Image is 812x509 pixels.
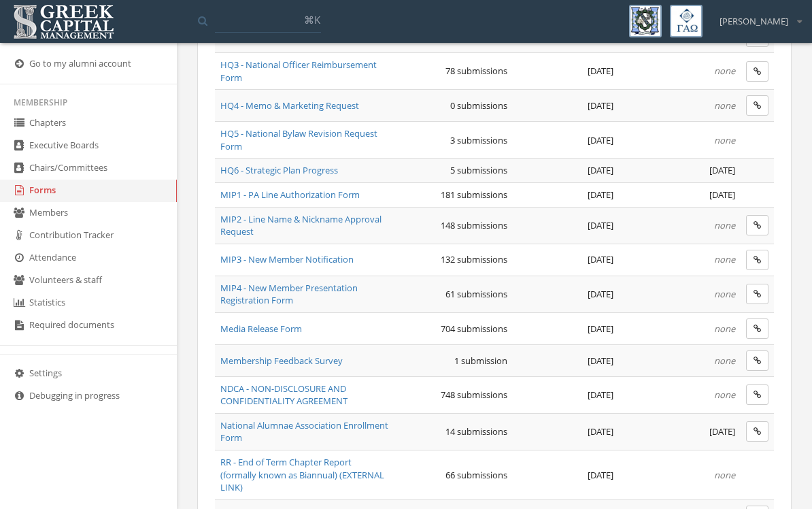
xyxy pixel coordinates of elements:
[714,355,735,367] em: none
[445,288,507,300] span: 61 submissions
[513,122,619,159] td: [DATE]
[714,253,735,265] em: none
[304,13,320,27] span: ⌘K
[714,389,735,401] em: none
[714,469,735,481] em: none
[450,134,507,146] span: 3 submissions
[220,253,354,265] a: MIP3 - New Member Notification
[220,382,348,408] a: NDCA - NON-DISCLOSURE AND CONFIDENTIALITY AGREEMENT
[513,90,619,122] td: [DATE]
[445,469,507,481] span: 66 submissions
[220,323,302,335] a: Media Release Form
[714,323,735,335] em: none
[441,219,507,231] span: 148 submissions
[220,188,360,201] a: MIP1 - PA Line Authorization Form
[619,182,741,207] td: [DATE]
[513,244,619,276] td: [DATE]
[445,65,507,77] span: 78 submissions
[513,53,619,90] td: [DATE]
[220,213,382,238] a: MIP2 - Line Name & Nickname Approval Request
[714,219,735,231] em: none
[220,127,377,152] a: HQ5 - National Bylaw Revision Request Form
[714,288,735,300] em: none
[619,413,741,450] td: [DATE]
[513,276,619,312] td: [DATE]
[450,99,507,112] span: 0 submissions
[513,413,619,450] td: [DATE]
[513,312,619,344] td: [DATE]
[714,99,735,112] em: none
[220,419,388,444] a: National Alumnae Association Enrollment Form
[441,188,507,201] span: 181 submissions
[220,355,343,367] a: Membership Feedback Survey
[445,425,507,438] span: 14 submissions
[220,282,358,307] a: MIP4 - New Member Presentation Registration Form
[220,99,359,112] a: HQ4 - Memo & Marketing Request
[513,450,619,500] td: [DATE]
[619,159,741,183] td: [DATE]
[513,376,619,413] td: [DATE]
[441,253,507,265] span: 132 submissions
[441,323,507,335] span: 704 submissions
[450,164,507,176] span: 5 submissions
[513,207,619,244] td: [DATE]
[513,159,619,183] td: [DATE]
[220,164,338,176] a: HQ6 - Strategic Plan Progress
[714,134,735,146] em: none
[513,344,619,376] td: [DATE]
[513,182,619,207] td: [DATE]
[711,5,802,28] div: [PERSON_NAME]
[720,15,788,28] span: [PERSON_NAME]
[220,456,384,493] a: RR - End of Term Chapter Report (formally known as Biannual) (EXTERNAL LINK)
[714,65,735,77] em: none
[454,355,507,367] span: 1 submission
[441,389,507,401] span: 748 submissions
[220,59,377,84] a: HQ3 - National Officer Reimbursement Form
